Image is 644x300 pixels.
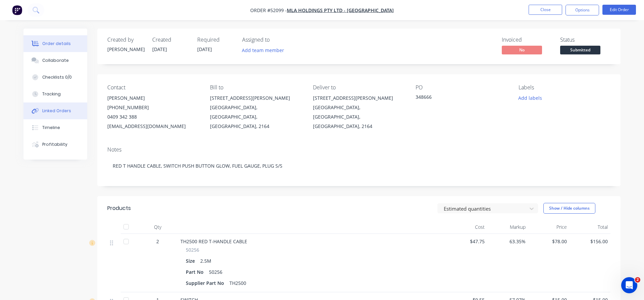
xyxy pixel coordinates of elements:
[197,37,234,43] div: Required
[42,108,71,114] div: Linked Orders
[227,278,249,288] div: TH2500
[107,37,144,43] div: Created by
[560,46,600,56] button: Submitted
[570,220,611,234] div: Total
[487,220,529,234] div: Markup
[42,125,60,131] div: Timeline
[107,84,199,91] div: Contact
[107,122,199,131] div: [EMAIL_ADDRESS][DOMAIN_NAME]
[156,238,159,245] span: 2
[23,52,87,69] button: Collaborate
[152,46,167,52] span: [DATE]
[138,220,178,234] div: Qty
[23,136,87,153] button: Profitability
[107,156,610,176] div: RED T HANDLE CABLE, SWITCH PUSH BUTTON GLOW, FUEL GAUGE, PLUG S/S
[515,93,545,102] button: Add labels
[602,5,636,15] button: Edit Order
[210,103,302,131] div: [GEOGRAPHIC_DATA], [GEOGRAPHIC_DATA], [GEOGRAPHIC_DATA], 2164
[107,112,199,122] div: 0409 342 388
[23,35,87,52] button: Order details
[186,246,199,253] span: 50256
[152,37,189,43] div: Created
[42,91,61,97] div: Tracking
[23,102,87,119] button: Linked Orders
[210,84,302,91] div: Bill to
[416,84,507,91] div: PO
[210,93,302,131] div: [STREET_ADDRESS][PERSON_NAME][GEOGRAPHIC_DATA], [GEOGRAPHIC_DATA], [GEOGRAPHIC_DATA], 2164
[42,57,69,63] div: Collaborate
[543,203,595,214] button: Show / Hide columns
[206,267,225,277] div: 50256
[242,46,288,55] button: Add team member
[313,93,405,131] div: [STREET_ADDRESS][PERSON_NAME][GEOGRAPHIC_DATA], [GEOGRAPHIC_DATA], [GEOGRAPHIC_DATA], 2164
[635,277,640,283] span: 2
[242,37,309,43] div: Assigned to
[12,5,22,15] img: Factory
[519,84,610,91] div: Labels
[107,103,199,112] div: [PHONE_NUMBER]
[502,37,552,43] div: Invoiced
[531,238,567,245] span: $78.00
[250,7,287,13] span: Order #52099 -
[490,238,526,245] span: 63.35%
[186,256,198,266] div: Size
[566,5,599,15] button: Options
[42,41,71,47] div: Order details
[313,84,405,91] div: Deliver to
[23,119,87,136] button: Timeline
[416,93,499,103] div: 348666
[107,204,131,212] div: Products
[287,7,394,13] a: MLA HOLDINGS PTY LTD - [GEOGRAPHIC_DATA]
[446,220,487,234] div: Cost
[180,238,247,245] span: TH2500 RED T-HANDLE CABLE
[197,46,212,52] span: [DATE]
[198,256,214,266] div: 2.5M
[572,238,608,245] span: $156.00
[186,267,206,277] div: Part No
[560,46,600,54] span: Submitted
[186,278,227,288] div: Supplier Part No
[107,93,199,103] div: [PERSON_NAME]
[42,74,72,80] div: Checklists 0/0
[107,46,144,53] div: [PERSON_NAME]
[529,5,562,15] button: Close
[23,69,87,86] button: Checklists 0/0
[42,141,67,147] div: Profitability
[502,46,542,54] span: No
[528,220,570,234] div: Price
[313,93,405,103] div: [STREET_ADDRESS][PERSON_NAME]
[107,146,610,153] div: Notes
[238,46,288,55] button: Add team member
[210,93,302,103] div: [STREET_ADDRESS][PERSON_NAME]
[449,238,485,245] span: $47.75
[560,37,610,43] div: Status
[313,103,405,131] div: [GEOGRAPHIC_DATA], [GEOGRAPHIC_DATA], [GEOGRAPHIC_DATA], 2164
[107,93,199,131] div: [PERSON_NAME][PHONE_NUMBER]0409 342 388[EMAIL_ADDRESS][DOMAIN_NAME]
[23,86,87,102] button: Tracking
[621,277,637,293] iframe: Intercom live chat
